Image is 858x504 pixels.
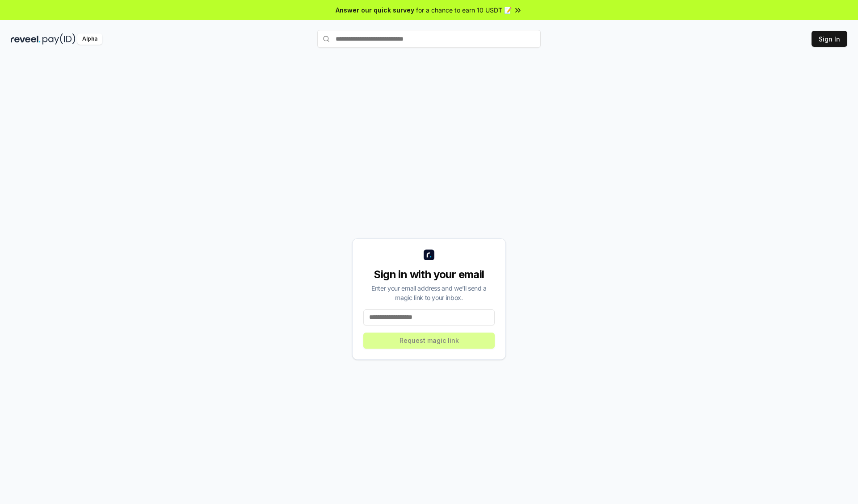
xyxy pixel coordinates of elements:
img: logo_small [424,250,434,260]
img: reveel_dark [11,33,41,45]
span: for a chance to earn 10 USDT 📝 [416,5,512,15]
div: Alpha [77,33,102,45]
img: pay_id [42,33,76,45]
span: Answer our quick survey [336,5,414,15]
div: Enter your email address and we’ll send a magic link to your inbox. [363,283,495,302]
div: Sign in with your email [363,267,495,282]
button: Sign In [812,31,847,47]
